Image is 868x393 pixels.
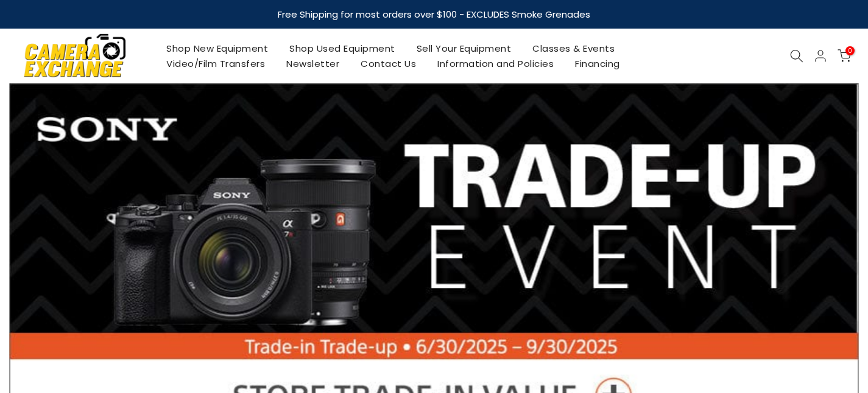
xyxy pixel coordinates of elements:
a: Classes & Events [522,41,626,56]
a: Contact Us [350,56,427,71]
a: Newsletter [276,56,350,71]
strong: Free Shipping for most orders over $100 - EXCLUDES Smoke Grenades [278,8,590,21]
a: Financing [565,56,631,71]
a: Shop Used Equipment [279,41,406,56]
span: 0 [845,46,855,55]
a: Sell Your Equipment [406,41,522,56]
a: 0 [838,49,851,63]
a: Shop New Equipment [156,41,279,56]
a: Information and Policies [427,56,565,71]
a: Video/Film Transfers [156,56,276,71]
